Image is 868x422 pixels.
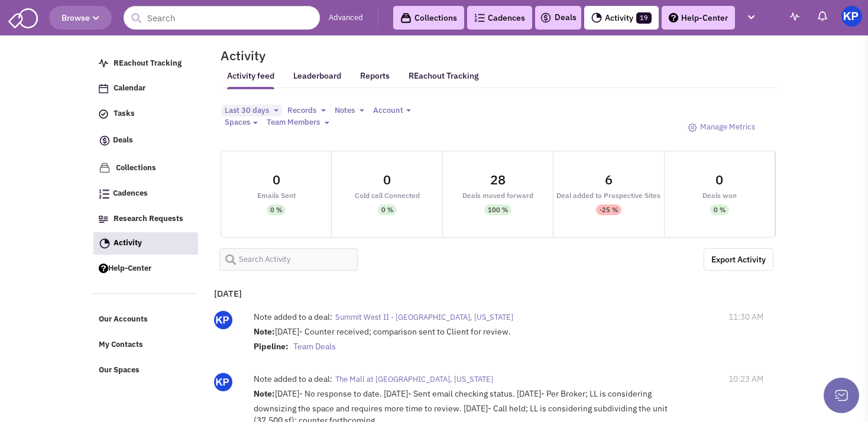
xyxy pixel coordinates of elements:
a: Deals [540,11,576,25]
div: Emails Sent [221,191,331,199]
a: Tasks [93,103,197,125]
a: Collections [93,157,197,180]
img: help.png [669,13,678,22]
div: [DATE]- Counter received; comparison sent to Client for review. [254,326,673,355]
img: KeyPoint Partners [841,6,862,27]
div: 0 % [270,204,282,215]
div: 0 [383,173,391,186]
div: -25 % [600,204,618,215]
img: SmartAdmin [8,6,38,28]
a: Our Spaces [93,359,197,382]
a: Help-Center [662,6,735,30]
span: Browse [61,12,99,23]
span: Records [287,105,316,115]
img: icon-tasks.png [99,109,108,119]
input: Search [124,6,320,30]
div: Deals moved forward [443,191,553,199]
span: Cadences [113,189,148,199]
img: icon-collection-lavender.png [99,162,111,174]
span: My Contacts [99,340,143,350]
a: REachout Tracking [409,63,479,88]
span: Spaces [225,117,250,127]
strong: Note: [254,326,275,337]
strong: Pipeline: [254,341,289,352]
span: Our Accounts [99,314,148,324]
span: 10:23 AM [728,373,763,385]
a: Manage Metrics [682,116,761,138]
div: 100 % [488,204,508,215]
h2: Activity [206,50,265,61]
div: 6 [605,173,613,186]
span: Calendar [114,83,145,93]
span: Account [373,105,403,115]
a: Advanced [329,12,363,24]
span: Team Members [267,117,320,127]
div: Cold call Connected [332,191,442,199]
img: octicon_gear-24.png [688,123,697,132]
b: [DATE] [214,288,242,299]
a: Reports [360,70,390,89]
span: Collections [116,163,156,173]
div: Deals won [665,191,775,199]
span: Research Requests [114,213,183,223]
a: Research Requests [93,208,197,231]
label: Note added to a deal: [254,373,332,385]
div: 0 % [714,204,726,215]
a: Activity19 [584,6,659,30]
button: Spaces [221,116,261,129]
a: Activity feed [227,70,274,89]
img: Gp5tB00MpEGTGSMiAkF79g.png [214,311,232,329]
img: icon-deals.svg [540,11,552,25]
button: Last 30 days [221,105,282,117]
span: 11:30 AM [728,311,763,323]
img: Cadences_logo.png [99,189,109,199]
a: My Contacts [93,334,197,356]
a: Help-Center [93,258,197,280]
div: 0 [273,173,280,186]
img: Activity.png [99,238,110,249]
img: icon-deals.svg [99,134,111,148]
button: Team Members [263,116,333,129]
img: Calendar.png [99,84,108,93]
a: Cadences [93,183,197,205]
span: Tasks [114,109,135,119]
strong: Note: [254,388,275,399]
img: icon-collection-lavender-black.svg [400,12,412,24]
input: Search Activity [219,248,358,271]
span: 19 [636,12,652,24]
img: help.png [99,264,108,273]
button: Notes [331,105,368,117]
a: Export the below as a .XLSX spreadsheet [704,248,773,271]
a: Our Accounts [93,309,197,331]
a: REachout Tracking [93,53,197,75]
button: Records [284,105,329,117]
button: Account [370,105,414,117]
div: 0 % [381,204,393,215]
span: Our Spaces [99,365,140,375]
img: Gp5tB00MpEGTGSMiAkF79g.png [214,373,232,391]
a: Collections [393,6,464,30]
img: Research.png [99,216,108,223]
div: 0 [715,173,723,186]
label: Note added to a deal: [254,311,332,323]
span: Activity [114,238,142,248]
img: Cadences_logo.png [474,14,485,22]
a: Deals [93,128,197,154]
button: Browse [49,6,112,30]
img: Activity.png [591,12,602,23]
span: Notes [335,105,355,115]
span: Last 30 days [225,105,269,115]
a: Calendar [93,77,197,100]
a: Leaderboard [293,70,341,89]
span: Team Deals [293,341,336,352]
a: Activity [93,232,198,255]
div: 28 [490,173,506,186]
span: Summit West II - [GEOGRAPHIC_DATA], [US_STATE] [335,312,513,322]
span: REachout Tracking [114,58,182,68]
div: Deal added to Prospective Sites [553,191,663,199]
span: The Mall at [GEOGRAPHIC_DATA], [US_STATE] [335,374,493,384]
a: Cadences [467,6,532,30]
